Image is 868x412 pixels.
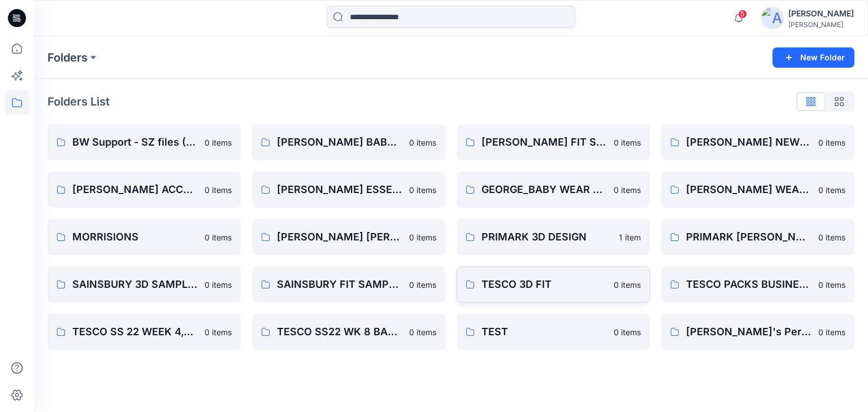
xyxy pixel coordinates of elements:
p: TEST [481,324,607,340]
a: TESCO SS22 WK 8 BABY EVENT0 items [252,314,445,350]
a: [PERSON_NAME] [PERSON_NAME] NEW PRODUCTS0 items [252,219,445,255]
p: TESCO PACKS BUSINESS [686,277,811,292]
p: 0 items [205,184,232,196]
p: GEORGE_BABY WEAR BOYS [481,182,607,198]
p: TESCO 3D FIT [481,277,607,292]
p: 0 items [614,279,641,291]
a: MORRISIONS0 items [47,219,241,255]
p: [PERSON_NAME] BABY WEAR GIRLS & UNISEX CONSTRCTION CHANGE [277,134,402,150]
a: [PERSON_NAME]'s Personal Zone0 items [661,314,854,350]
p: Folders List [47,93,110,110]
a: Folders [47,50,88,65]
p: 0 items [614,137,641,148]
span: 5 [738,10,747,19]
div: [PERSON_NAME] [788,20,854,29]
p: [PERSON_NAME] [PERSON_NAME] NEW PRODUCTS [277,229,402,245]
p: 0 items [818,231,845,243]
a: SAINSBURY 3D SAMPLES0 items [47,266,241,303]
p: [PERSON_NAME] WEAR GIRLS & UNISEX [686,182,811,198]
p: [PERSON_NAME] ESSENTIAL [277,182,402,198]
p: 0 items [409,137,436,148]
a: [PERSON_NAME] ACCESSORIES0 items [47,172,241,208]
a: BW Support - SZ files (A6)0 items [47,124,241,160]
p: [PERSON_NAME]'s Personal Zone [686,324,811,340]
a: [PERSON_NAME] FIT SAMPLES0 items [457,124,650,160]
p: [PERSON_NAME] NEW PRODUCTS [686,134,811,150]
p: MORRISIONS [72,229,198,245]
p: PRIMARK [PERSON_NAME] [686,229,811,245]
a: TEST0 items [457,314,650,350]
p: 0 items [409,184,436,196]
p: 0 items [614,326,641,338]
a: [PERSON_NAME] BABY WEAR GIRLS & UNISEX CONSTRCTION CHANGE0 items [252,124,445,160]
p: 0 items [409,279,436,291]
a: TESCO SS 22 WEEK 4,6,90 items [47,314,241,350]
p: [PERSON_NAME] ACCESSORIES [72,182,198,198]
img: avatar [761,7,784,29]
p: PRIMARK 3D DESIGN [481,229,612,245]
p: 0 items [818,326,845,338]
p: TESCO SS22 WK 8 BABY EVENT [277,324,402,340]
p: 0 items [818,184,845,196]
p: BW Support - SZ files (A6) [72,134,198,150]
p: 0 items [205,137,232,148]
a: [PERSON_NAME] WEAR GIRLS & UNISEX0 items [661,172,854,208]
p: 0 items [614,184,641,196]
a: GEORGE_BABY WEAR BOYS0 items [457,172,650,208]
a: SAINSBURY FIT SAMPLES0 items [252,266,445,303]
div: [PERSON_NAME] [788,7,854,20]
p: 0 items [205,279,232,291]
p: [PERSON_NAME] FIT SAMPLES [481,134,607,150]
p: 0 items [409,231,436,243]
a: TESCO PACKS BUSINESS0 items [661,266,854,303]
a: [PERSON_NAME] NEW PRODUCTS0 items [661,124,854,160]
p: SAINSBURY FIT SAMPLES [277,277,402,292]
a: TESCO 3D FIT0 items [457,266,650,303]
p: 0 items [818,279,845,291]
button: New Folder [772,47,854,68]
a: PRIMARK [PERSON_NAME]0 items [661,219,854,255]
a: [PERSON_NAME] ESSENTIAL0 items [252,172,445,208]
p: 0 items [818,137,845,148]
p: 1 item [619,231,641,243]
p: SAINSBURY 3D SAMPLES [72,277,198,292]
p: 0 items [409,326,436,338]
p: 0 items [205,326,232,338]
p: 0 items [205,231,232,243]
a: PRIMARK 3D DESIGN1 item [457,219,650,255]
p: TESCO SS 22 WEEK 4,6,9 [72,324,198,340]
